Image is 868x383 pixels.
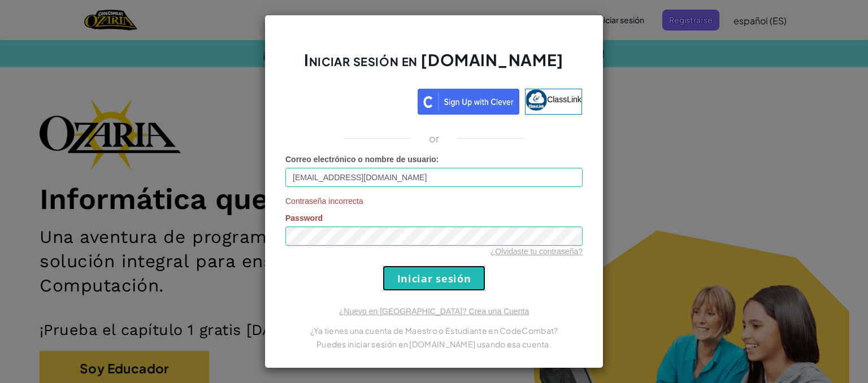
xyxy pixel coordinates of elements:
[285,154,439,165] label: :
[285,49,583,82] h2: Iniciar sesión en [DOMAIN_NAME]
[285,337,583,351] p: Puedes iniciar sesión en [DOMAIN_NAME] usando esa cuenta.
[429,132,440,145] p: or
[285,155,436,164] span: Correo electrónico o nombre de usuario
[285,195,583,207] span: Contraseña incorrecta
[339,307,529,316] a: ¿Nuevo en [GEOGRAPHIC_DATA]? Crea una Cuenta
[285,324,583,337] p: ¿Ya tienes una cuenta de Maestro o Estudiante en CodeCombat?
[280,88,418,112] iframe: Botón Iniciar sesión con Google
[491,247,583,256] a: ¿Olvidaste tu contraseña?
[285,214,323,223] span: Password
[418,89,519,115] img: clever_sso_button@2x.png
[547,95,581,104] span: ClassLink
[526,89,547,111] img: classlink-logo-small.png
[383,266,485,291] input: Iniciar sesión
